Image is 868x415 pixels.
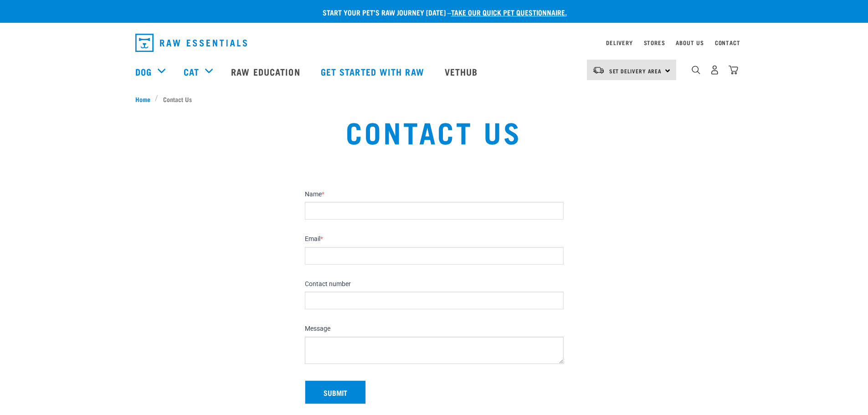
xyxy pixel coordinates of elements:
[592,66,605,74] img: van-moving.png
[305,235,564,243] label: Email
[135,94,155,104] a: Home
[161,115,707,148] h1: Contact Us
[692,66,700,74] img: home-icon-1@2x.png
[715,41,740,44] a: Contact
[436,53,489,90] a: Vethub
[644,41,665,44] a: Stores
[729,65,738,75] img: home-icon@2x.png
[135,94,150,104] span: Home
[606,41,632,44] a: Delivery
[609,69,662,72] span: Set Delivery Area
[305,280,564,288] label: Contact number
[676,41,704,44] a: About Us
[305,325,564,333] label: Message
[710,65,719,75] img: user.png
[312,53,436,90] a: Get started with Raw
[222,53,311,90] a: Raw Education
[135,65,152,78] a: Dog
[305,190,564,199] label: Name
[305,380,366,404] button: Submit
[135,34,247,52] img: Raw Essentials Logo
[128,30,740,56] nav: dropdown navigation
[135,94,733,104] nav: breadcrumbs
[184,65,199,78] a: Cat
[451,10,567,14] a: take our quick pet questionnaire.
